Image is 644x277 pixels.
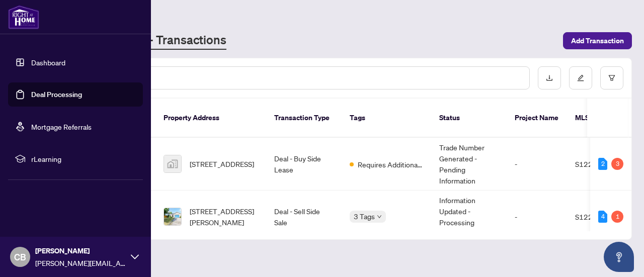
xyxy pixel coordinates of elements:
[431,138,507,191] td: Trade Number Generated - Pending Information
[604,242,634,272] button: Open asap
[507,138,567,191] td: -
[190,206,258,228] span: [STREET_ADDRESS][PERSON_NAME]
[31,58,65,67] a: Dashboard
[431,191,507,243] td: Information Updated - Processing Pending
[598,158,607,170] div: 2
[611,211,623,223] div: 1
[31,90,82,99] a: Deal Processing
[266,99,342,138] th: Transaction Type
[563,32,632,49] button: Add Transaction
[571,33,624,49] span: Add Transaction
[507,191,567,243] td: -
[266,191,342,243] td: Deal - Sell Side Sale
[575,159,615,168] span: S12235421
[567,99,627,138] th: MLS #
[538,66,561,89] button: download
[342,99,431,138] th: Tags
[577,74,584,81] span: edit
[377,214,382,219] span: down
[358,159,423,170] span: Requires Additional Docs
[507,99,567,138] th: Project Name
[35,245,126,256] span: [PERSON_NAME]
[14,250,26,264] span: CB
[431,99,507,138] th: Status
[164,155,181,172] img: thumbnail-img
[8,5,39,29] img: logo
[190,158,254,169] span: [STREET_ADDRESS]
[35,257,126,268] span: [PERSON_NAME][EMAIL_ADDRESS][PERSON_NAME][DOMAIN_NAME]
[266,138,342,191] td: Deal - Buy Side Lease
[164,208,181,225] img: thumbnail-img
[155,99,266,138] th: Property Address
[608,74,615,81] span: filter
[611,158,623,170] div: 3
[31,153,136,164] span: rLearning
[31,122,92,131] a: Mortgage Referrals
[575,212,615,221] span: S12279428
[354,211,375,222] span: 3 Tags
[600,66,623,89] button: filter
[569,66,592,89] button: edit
[546,74,553,81] span: download
[598,211,607,223] div: 4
